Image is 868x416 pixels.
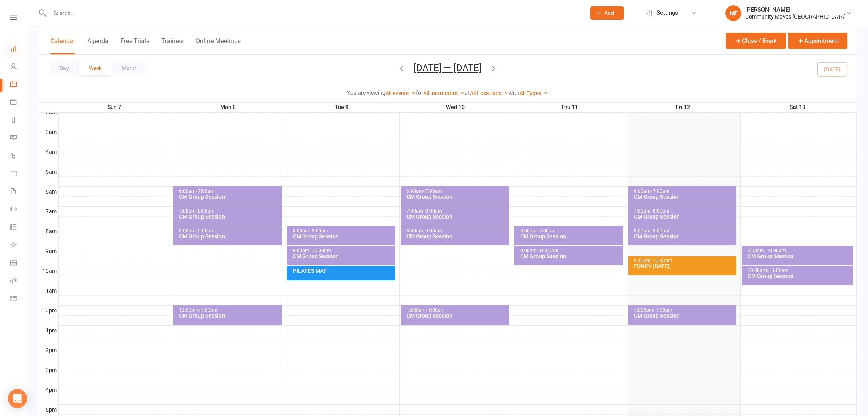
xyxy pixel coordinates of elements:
th: 2pm [38,345,58,355]
div: 9:00am [292,248,394,253]
th: 5pm [38,404,58,414]
span: - 1:00pm [653,307,672,313]
th: 2am [38,107,58,117]
div: CM Group Session [747,253,851,259]
div: 6:00am [179,189,280,194]
th: 3pm [38,365,58,375]
span: - 10:00am [309,248,331,253]
div: 8:00am [633,228,735,234]
div: 12:00pm [406,308,508,313]
span: - 7:00am [423,188,442,194]
div: 6:00am [633,189,735,194]
button: Class / Event [726,33,786,49]
div: 7:00am [179,209,280,214]
div: 8:00am [520,228,622,234]
div: CM Group Session [179,234,280,239]
div: PILATES MAT [292,268,394,274]
span: Settings [656,4,678,22]
a: Dashboard [10,40,27,58]
div: 10:00am [747,268,851,273]
a: All Instructors [423,90,465,96]
span: - 9:00am [196,228,215,234]
th: 6am [38,186,58,196]
div: 8:00am [179,228,280,234]
div: 9:30am [633,258,735,263]
span: - 9:00am [651,228,670,234]
th: Wed 10 [399,102,513,112]
div: 9:00am [747,248,851,253]
th: 9am [38,246,58,256]
div: Community Moves [GEOGRAPHIC_DATA] [745,13,846,20]
div: CM Group Session [406,214,508,219]
th: 4am [38,147,58,157]
th: 11am [38,286,58,295]
span: Add [604,10,614,16]
div: CM Group Session [633,234,735,239]
div: Open Intercom Messenger [8,389,27,408]
div: 9:00am [520,248,622,253]
button: Week [79,61,112,75]
input: Search... [48,8,580,19]
a: People [10,58,27,76]
div: CM Group Session [633,214,735,219]
button: Day [50,61,79,75]
a: All Locations [470,90,509,96]
th: 4pm [38,385,58,395]
div: 12:00pm [179,308,280,313]
th: Mon 8 [172,102,286,112]
div: CM Group Session [633,194,735,199]
div: CM Group Session [747,273,851,279]
th: 1pm [38,325,58,335]
a: Payments [10,94,27,112]
div: CM Group Session [292,253,394,259]
a: Reports [10,112,27,130]
span: - 9:00am [537,228,556,234]
th: 8am [38,226,58,236]
a: Class kiosk mode [10,290,27,308]
div: 7:00am [633,209,735,214]
strong: You are viewing [347,90,385,96]
span: - 7:00am [651,188,670,194]
span: - 1:00pm [426,307,445,313]
div: 12:00pm [633,308,735,313]
strong: with [509,90,519,96]
div: FUNKY [DATE] [633,263,735,269]
th: Fri 12 [627,102,740,112]
div: CM Group Session [633,313,735,318]
div: CM Group Session [179,313,280,318]
div: CM Group Session [179,214,280,219]
a: Product Sales [10,165,27,183]
a: Roll call kiosk mode [10,272,27,290]
div: CM Group Session [179,194,280,199]
a: Calendar [10,76,27,94]
th: Sat 13 [740,102,857,112]
div: CM Group Session [292,234,394,239]
strong: at [465,90,470,96]
span: - 1:00pm [198,307,217,313]
span: - 11:00am [767,268,789,273]
strong: for [416,90,423,96]
button: [DATE] — [DATE] [414,62,481,73]
a: General attendance kiosk mode [10,255,27,272]
span: - 8:00am [651,208,670,214]
th: 5am [38,167,58,176]
th: Tue 9 [286,102,399,112]
div: CM Group Session [406,234,508,239]
a: What's New [10,237,27,255]
button: Calendar [50,37,75,54]
th: 3am [38,127,58,137]
button: Agenda [87,37,109,54]
div: CM Group Session [520,234,622,239]
span: - 7:00am [196,188,215,194]
span: - 8:00am [423,208,442,214]
div: CM Group Session [520,253,622,259]
th: 12pm [38,305,58,315]
div: NF [725,5,741,21]
span: - 8:00am [196,208,215,214]
th: 7am [38,206,58,216]
span: - 10:30am [651,258,672,263]
div: [PERSON_NAME] [745,6,846,13]
button: Appointment [788,33,847,49]
th: Thu 11 [513,102,627,112]
button: Online Meetings [196,37,241,54]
